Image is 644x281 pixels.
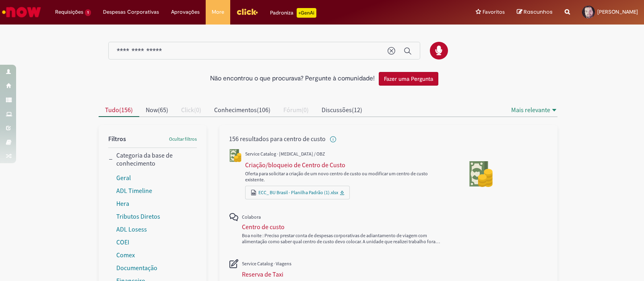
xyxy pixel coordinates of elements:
[171,8,200,16] span: Aprovações
[103,8,159,16] span: Despesas Corporativas
[236,6,258,18] img: click_logo_yellow_360x200.png
[524,8,553,16] span: Rascunhos
[1,4,42,20] img: ServiceNow
[55,8,83,16] span: Requisições
[212,8,224,16] span: More
[379,72,438,86] button: Fazer uma Pergunta
[270,8,316,18] div: Padroniza
[517,8,553,16] a: Rascunhos
[85,9,91,16] span: 1
[297,8,316,18] p: +GenAi
[210,75,375,82] h2: Não encontrou o que procurava? Pergunte à comunidade!
[597,8,638,15] span: [PERSON_NAME]
[483,8,505,16] span: Favoritos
